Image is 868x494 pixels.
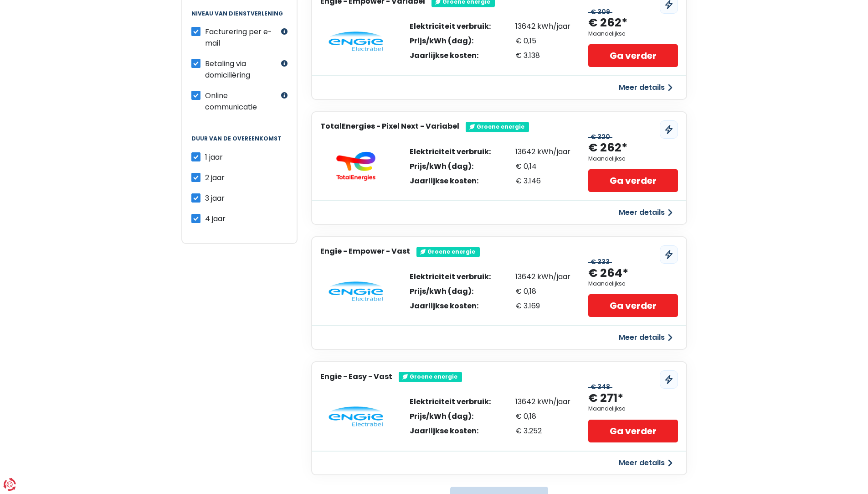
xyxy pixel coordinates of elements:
div: Maandelijkse [588,31,625,37]
div: € 320 [588,133,612,141]
legend: Duur van de overeenkomst [191,135,288,151]
h3: Engie - Empower - Vast [320,247,410,255]
div: € 333 [588,258,612,266]
a: Ga verder [588,44,678,67]
div: Elektriciteit verbruik: [410,398,491,406]
div: € 0,18 [515,413,570,420]
label: Facturering per e-mail [205,26,279,49]
div: Elektriciteit verbruik: [410,273,491,281]
div: Prijs/kWh (dag): [410,288,491,295]
div: € 3.146 [515,177,570,185]
button: Meer details [613,329,678,346]
div: € 262* [588,16,627,31]
div: Groene energie [416,247,480,257]
div: 13642 kWh/jaar [515,148,570,156]
div: Jaarlijkse kosten: [410,302,491,310]
div: € 262* [588,140,627,156]
div: € 348 [588,383,612,391]
div: 13642 kWh/jaar [515,23,570,30]
span: 2 jaar [205,172,225,183]
div: Maandelijkse [588,281,625,287]
span: 1 jaar [205,152,223,162]
div: Elektriciteit verbruik: [410,148,491,156]
h3: Engie - Easy - Vast [320,372,392,381]
button: Meer details [613,455,678,471]
div: € 3.169 [515,302,570,310]
div: € 0,18 [515,288,570,295]
span: 3 jaar [205,193,225,203]
button: Meer details [613,79,678,96]
div: € 0,14 [515,163,570,170]
a: Ga verder [588,294,678,317]
div: € 264* [588,266,628,281]
img: Engie [329,406,383,426]
div: € 309 [588,8,612,16]
div: Prijs/kWh (dag): [410,37,491,45]
button: Meer details [613,204,678,221]
img: TotalEnergies [329,151,383,181]
div: Elektriciteit verbruik: [410,23,491,30]
img: Engie [329,31,383,52]
label: Online communicatie [205,90,279,113]
div: € 271* [588,391,623,406]
div: € 0,15 [515,37,570,45]
div: Groene energie [399,372,462,382]
div: Prijs/kWh (dag): [410,413,491,420]
a: Ga verder [588,420,678,442]
div: Maandelijkse [588,406,625,412]
div: Maandelijkse [588,156,625,162]
div: Jaarlijkse kosten: [410,52,491,59]
div: Jaarlijkse kosten: [410,177,491,185]
a: Ga verder [588,169,678,192]
label: Betaling via domiciliëring [205,58,279,81]
span: 4 jaar [205,213,226,224]
img: Engie [329,281,383,302]
div: Groene energie [466,122,529,132]
div: Jaarlijkse kosten: [410,427,491,435]
div: € 3.252 [515,427,570,435]
legend: Niveau van dienstverlening [191,10,288,26]
div: € 3.138 [515,52,570,59]
div: 13642 kWh/jaar [515,273,570,281]
h3: TotalEnergies - Pixel Next - Variabel [320,122,459,130]
div: Prijs/kWh (dag): [410,163,491,170]
div: 13642 kWh/jaar [515,398,570,406]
